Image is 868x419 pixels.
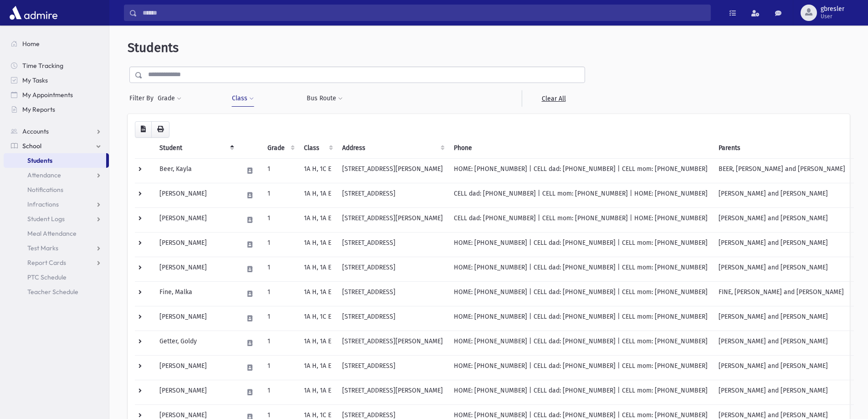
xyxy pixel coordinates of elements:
th: Parents [713,138,854,159]
td: [PERSON_NAME] [154,207,238,232]
th: Class: activate to sort column ascending [298,138,337,159]
span: Filter By [129,93,157,103]
a: Meal Attendance [4,226,109,241]
td: 1A H, 1A E [298,281,337,306]
td: [STREET_ADDRESS][PERSON_NAME] [337,380,448,404]
td: FINE, [PERSON_NAME] and [PERSON_NAME] [713,281,854,306]
td: [STREET_ADDRESS] [337,232,448,257]
a: Student Logs [4,212,109,226]
span: My Appointments [22,91,73,99]
a: Clear All [522,90,585,107]
span: Meal Attendance [27,229,77,238]
td: [STREET_ADDRESS] [337,355,448,380]
span: gbresler [821,5,844,13]
td: 1A H, 1A E [298,355,337,380]
button: CSV [135,121,152,138]
td: [PERSON_NAME] and [PERSON_NAME] [713,257,854,281]
td: CELL dad: [PHONE_NUMBER] | CELL mom: [PHONE_NUMBER] | HOME: [PHONE_NUMBER] [448,207,713,232]
a: Test Marks [4,241,109,255]
span: Report Cards [27,259,66,267]
td: 1 [262,281,298,306]
td: 1A H, 1C E [298,306,337,331]
td: 1A H, 1A E [298,380,337,404]
td: Beer, Kayla [154,158,238,183]
td: [PERSON_NAME] [154,355,238,380]
td: [PERSON_NAME] [154,306,238,331]
td: [PERSON_NAME] [154,232,238,257]
a: School [4,139,109,153]
span: Students [128,40,179,55]
td: Fine, Malka [154,281,238,306]
td: [PERSON_NAME] [154,380,238,404]
th: Address: activate to sort column ascending [337,138,448,159]
td: 1A H, 1A E [298,257,337,281]
td: [PERSON_NAME] and [PERSON_NAME] [713,183,854,207]
td: 1 [262,158,298,183]
button: Grade [157,90,182,107]
td: [STREET_ADDRESS] [337,257,448,281]
td: HOME: [PHONE_NUMBER] | CELL dad: [PHONE_NUMBER] | CELL mom: [PHONE_NUMBER] [448,257,713,281]
a: Notifications [4,182,109,197]
td: HOME: [PHONE_NUMBER] | CELL dad: [PHONE_NUMBER] | CELL mom: [PHONE_NUMBER] [448,331,713,355]
th: Phone [448,138,713,159]
input: Search [137,5,710,21]
td: 1A H, 1A E [298,183,337,207]
td: [PERSON_NAME] [154,257,238,281]
th: Grade: activate to sort column ascending [262,138,298,159]
td: 1A H, 1A E [298,331,337,355]
td: 1A H, 1C E [298,158,337,183]
td: HOME: [PHONE_NUMBER] | CELL dad: [PHONE_NUMBER] | CELL mom: [PHONE_NUMBER] [448,306,713,331]
td: [STREET_ADDRESS][PERSON_NAME] [337,158,448,183]
td: 1 [262,355,298,380]
button: Print [151,121,169,138]
td: HOME: [PHONE_NUMBER] | CELL dad: [PHONE_NUMBER] | CELL mom: [PHONE_NUMBER] [448,281,713,306]
span: Students [27,156,52,165]
th: Student: activate to sort column descending [154,138,238,159]
a: Accounts [4,124,109,139]
td: HOME: [PHONE_NUMBER] | CELL dad: [PHONE_NUMBER] | CELL mom: [PHONE_NUMBER] [448,232,713,257]
a: PTC Schedule [4,270,109,285]
td: [STREET_ADDRESS] [337,183,448,207]
a: Attendance [4,168,109,182]
td: Getter, Goldy [154,331,238,355]
td: HOME: [PHONE_NUMBER] | CELL dad: [PHONE_NUMBER] | CELL mom: [PHONE_NUMBER] [448,380,713,404]
td: [PERSON_NAME] and [PERSON_NAME] [713,355,854,380]
a: Report Cards [4,255,109,270]
span: Infractions [27,200,59,208]
span: Test Marks [27,244,58,252]
a: Home [4,36,109,51]
td: [STREET_ADDRESS] [337,306,448,331]
td: [PERSON_NAME] and [PERSON_NAME] [713,306,854,331]
a: My Appointments [4,88,109,102]
td: [STREET_ADDRESS] [337,281,448,306]
span: My Reports [22,105,55,114]
td: BEER, [PERSON_NAME] and [PERSON_NAME] [713,158,854,183]
td: 1A H, 1A E [298,207,337,232]
a: My Reports [4,102,109,117]
span: My Tasks [22,76,48,84]
a: Students [4,153,106,168]
td: CELL dad: [PHONE_NUMBER] | CELL mom: [PHONE_NUMBER] | HOME: [PHONE_NUMBER] [448,183,713,207]
td: 1 [262,183,298,207]
a: My Tasks [4,73,109,88]
a: Time Tracking [4,58,109,73]
a: Infractions [4,197,109,212]
td: HOME: [PHONE_NUMBER] | CELL dad: [PHONE_NUMBER] | CELL mom: [PHONE_NUMBER] [448,355,713,380]
td: [PERSON_NAME] and [PERSON_NAME] [713,331,854,355]
td: [PERSON_NAME] and [PERSON_NAME] [713,232,854,257]
span: Home [22,40,40,48]
span: School [22,142,41,150]
img: AdmirePro [7,4,60,22]
td: [STREET_ADDRESS][PERSON_NAME] [337,207,448,232]
td: 1 [262,331,298,355]
td: 1A H, 1A E [298,232,337,257]
span: Teacher Schedule [27,288,78,296]
button: Class [231,90,254,107]
button: Bus Route [306,90,343,107]
span: Notifications [27,186,63,194]
td: [PERSON_NAME] and [PERSON_NAME] [713,207,854,232]
td: 1 [262,306,298,331]
td: [PERSON_NAME] [154,183,238,207]
td: 1 [262,207,298,232]
td: [STREET_ADDRESS][PERSON_NAME] [337,331,448,355]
